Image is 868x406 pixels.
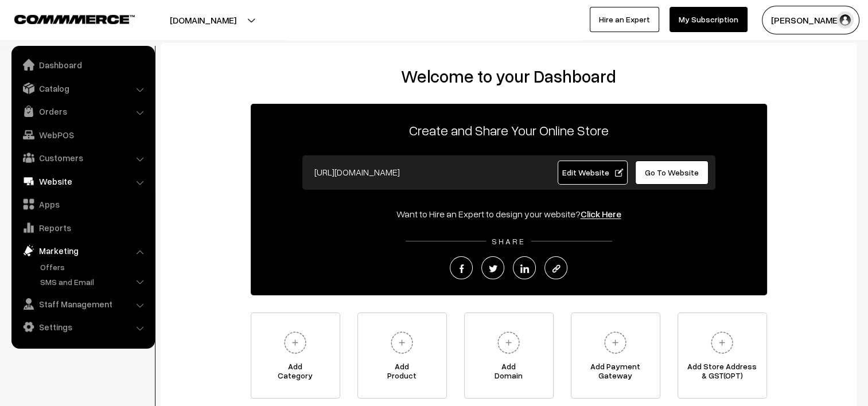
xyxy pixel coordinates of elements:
a: Settings [14,317,151,337]
a: Marketing [14,240,151,261]
a: Staff Management [14,294,151,314]
a: Catalog [14,78,151,99]
div: Want to Hire an Expert to design your website? [251,207,767,221]
a: Edit Website [558,161,628,185]
p: Create and Share Your Online Store [251,120,767,140]
a: Add Store Address& GST(OPT) [678,313,767,399]
a: My Subscription [670,7,748,32]
img: plus.svg [600,327,631,358]
a: Website [14,171,151,192]
h2: Welcome to your Dashboard [172,66,845,87]
img: plus.svg [706,327,738,358]
span: Add Domain [465,362,553,385]
span: Add Payment Gateway [571,362,660,385]
a: Offers [37,261,151,273]
button: [DOMAIN_NAME] [130,6,277,34]
a: Dashboard [14,54,151,75]
a: COMMMERCE [14,11,115,25]
img: plus.svg [386,327,418,358]
a: Go To Website [635,161,709,185]
img: user [836,11,854,29]
span: Add Store Address & GST(OPT) [678,362,766,385]
a: AddProduct [357,313,447,399]
img: plus.svg [279,327,311,358]
span: Go To Website [645,167,699,177]
img: COMMMERCE [14,15,135,24]
a: AddCategory [251,313,340,399]
a: Customers [14,147,151,168]
a: SMS and Email [37,276,151,288]
span: Add Category [251,362,340,385]
a: Reports [14,217,151,238]
a: Orders [14,101,151,122]
a: Click Here [581,208,621,220]
a: Hire an Expert [590,7,659,32]
span: Add Product [358,362,446,385]
button: [PERSON_NAME] [762,6,859,34]
a: WebPOS [14,124,151,145]
a: AddDomain [464,313,554,399]
span: Edit Website [562,167,623,177]
a: Add PaymentGateway [571,313,660,399]
span: SHARE [486,236,531,246]
a: Apps [14,194,151,214]
img: plus.svg [493,327,524,358]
